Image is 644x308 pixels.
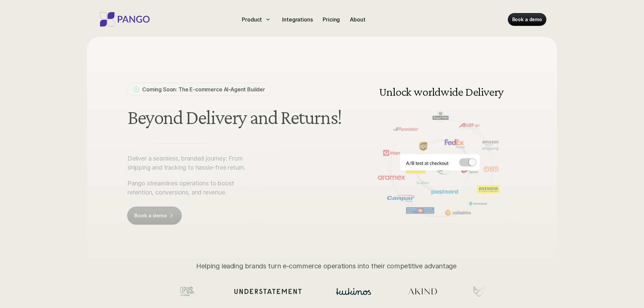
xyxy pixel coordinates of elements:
[370,143,380,153] button: Previous
[242,15,262,24] p: Product
[500,143,510,153] button: Next
[142,85,265,93] p: Coming Soon: The E-commerce AI-Agent Builder
[127,154,257,172] p: Deliver a seamless, branded journey: From shipping and tracking to hassle-free return.
[363,71,517,226] img: Delivery and shipping management software doing A/B testing at the checkout for different carrier...
[323,15,340,24] p: Pricing
[350,15,365,24] p: About
[378,86,505,98] h3: Unlock worldwide Delivery
[127,207,181,224] a: Book a demo
[134,212,167,219] p: Book a demo
[127,83,270,96] a: Coming Soon: The E-commerce AI-Agent Builder
[282,15,313,24] p: Integrations
[347,14,368,25] a: About
[500,143,510,153] img: Next Arrow
[127,106,344,128] h1: Beyond Delivery and Returns!
[508,13,546,26] a: Book a demo
[370,143,380,153] img: Back Arrow
[279,14,315,25] a: Integrations
[512,16,542,23] p: Book a demo
[127,179,257,197] p: Pango streamlines operations to boost retention, conversions, and revenue.
[320,14,342,25] a: Pricing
